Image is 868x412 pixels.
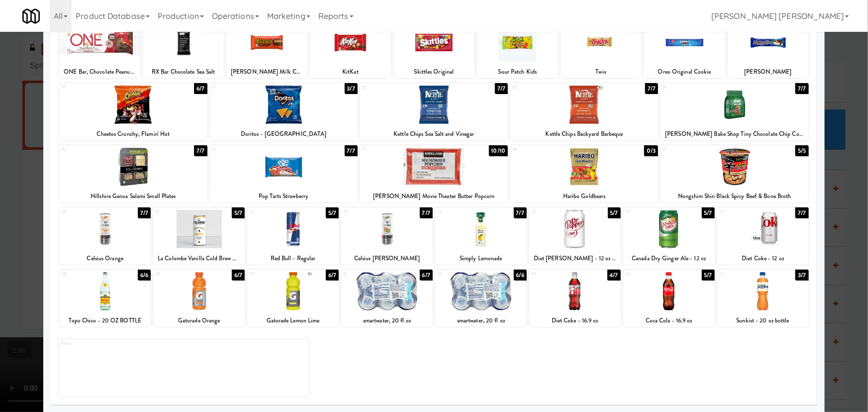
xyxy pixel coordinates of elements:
[61,270,105,278] div: 28
[795,83,808,94] div: 7/7
[212,83,284,92] div: 11
[341,252,433,265] div: Celsius [PERSON_NAME]
[138,207,151,218] div: 7/7
[717,314,809,327] div: Sunkist - 20 oz bottle
[625,270,669,278] div: 34
[194,145,207,156] div: 7/7
[59,21,140,78] div: 19/10ONE Bar, Chocolate Peanut Butter Cup
[343,270,387,278] div: 31
[437,270,481,278] div: 32
[343,252,431,265] div: Celsius [PERSON_NAME]
[144,66,222,78] div: RX Bar Chocolate Sea Salt
[435,252,527,265] div: Simply Lemonade
[61,66,139,78] div: ONE Bar, Chocolate Peanut Butter Cup
[143,66,224,78] div: RX Bar Chocolate Sea Salt
[59,128,207,140] div: Cheetos Crunchy, Flamin' Hot
[59,190,207,203] div: Hillshire Genoa Salami Small Plates
[717,207,809,265] div: 277/7Diet Coke - 12 oz
[644,21,725,78] div: 810/10Oreo Original Cookie
[155,252,243,265] div: La Colombe Vanilla Cold Brew Coffee
[155,314,243,327] div: Gatorade Orange
[529,270,621,327] div: 334/7Diet Coke - 16.9 oz
[477,21,558,78] div: 60/0Sour Patch Kids
[59,314,151,327] div: Topo Chico - 20 OZ BOTTLE
[514,207,527,218] div: 7/7
[510,145,658,203] div: 180/3Haribo Goldbears
[477,66,558,78] div: Sour Patch Kids
[531,270,575,278] div: 33
[607,270,621,281] div: 4/7
[663,145,735,154] div: 19
[194,83,207,94] div: 6/7
[510,128,658,140] div: Kettle Chips Backyard Barbeque
[343,207,387,216] div: 23
[729,66,807,78] div: [PERSON_NAME]
[345,145,358,156] div: 7/7
[153,314,245,327] div: Gatorade Orange
[211,190,356,203] div: Pop Tarts Strawberry
[646,66,724,78] div: Oreo Original Cookie
[663,83,735,92] div: 14
[662,128,807,140] div: [PERSON_NAME] Bake Shop Tiny Chocolate Chip Cookies
[625,314,713,327] div: Coca Cola - 16.9 oz
[362,145,434,154] div: 17
[232,207,245,218] div: 5/7
[661,190,808,203] div: Nongshim Shin Black Spicy Beef & Bone Broth
[795,207,808,218] div: 7/7
[435,314,527,327] div: smartwater, 20 fl oz
[143,21,224,78] div: 210/10RX Bar Chocolate Sea Salt
[625,207,669,216] div: 26
[479,66,557,78] div: Sour Patch Kids
[341,270,433,327] div: 316/7smartwater, 20 fl oz
[435,270,527,327] div: 326/6smartwater, 20 fl oz
[795,145,808,156] div: 5/5
[661,128,808,140] div: [PERSON_NAME] Bake Shop Tiny Chocolate Chip Cookies
[59,339,309,397] div: Extra
[623,314,715,327] div: Coca Cola - 16.9 oz
[228,66,306,78] div: [PERSON_NAME] Milk Chocolate Peanut Butter
[717,270,809,327] div: 353/7Sunkist - 20 oz bottle
[529,314,621,327] div: Diet Coke - 16.9 oz
[529,207,621,265] div: 255/7Diet [PERSON_NAME] - 12 oz Cans
[360,83,508,140] div: 127/7Kettle Chips Sea Salt and Vinegar
[22,7,40,25] img: Micromart
[326,270,339,281] div: 6/7
[531,252,619,265] div: Diet [PERSON_NAME] - 12 oz Cans
[514,270,527,281] div: 6/6
[360,145,508,203] div: 1710/10[PERSON_NAME] Movie Theater Butter Popcorn
[212,145,284,154] div: 16
[360,128,508,140] div: Kettle Chips Sea Salt and Vinegar
[226,66,307,78] div: [PERSON_NAME] Milk Chocolate Peanut Butter
[625,252,713,265] div: Canada Dry Ginger Ale - 12 oz
[138,270,151,281] div: 6/6
[247,314,339,327] div: Gatorade Lemon Lime
[310,66,391,78] div: KitKat
[61,314,149,327] div: Topo Chico - 20 OZ BOTTLE
[645,83,658,94] div: 7/7
[512,83,584,92] div: 13
[362,128,506,140] div: Kettle Chips Sea Salt and Vinegar
[211,128,356,140] div: Doritos - [GEOGRAPHIC_DATA]
[561,66,642,78] div: Twix
[489,145,508,156] div: 10/10
[393,21,475,78] div: 56/10Skittles Original
[249,270,293,278] div: 30
[59,207,151,265] div: 207/7Celsius Orange
[59,270,151,327] div: 286/6Topo Chico - 20 OZ BOTTLE
[362,83,434,92] div: 12
[247,252,339,265] div: Red Bull - Regular
[437,314,525,327] div: smartwater, 20 fl oz
[210,83,358,140] div: 113/7Doritos - [GEOGRAPHIC_DATA]
[59,252,151,265] div: Celsius Orange
[232,270,245,281] div: 6/7
[719,252,807,265] div: Diet Coke - 12 oz
[210,145,358,203] div: 167/7Pop Tarts Strawberry
[661,83,808,140] div: 147/7[PERSON_NAME] Bake Shop Tiny Chocolate Chip Cookies
[395,66,473,78] div: Skittles Original
[249,314,337,327] div: Gatorade Lemon Lime
[311,66,389,78] div: KitKat
[59,83,207,140] div: 106/7Cheetos Crunchy, Flamin' Hot
[644,66,725,78] div: Oreo Original Cookie
[435,207,527,265] div: 247/7Simply Lemonade
[61,128,205,140] div: Cheetos Crunchy, Flamin' Hot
